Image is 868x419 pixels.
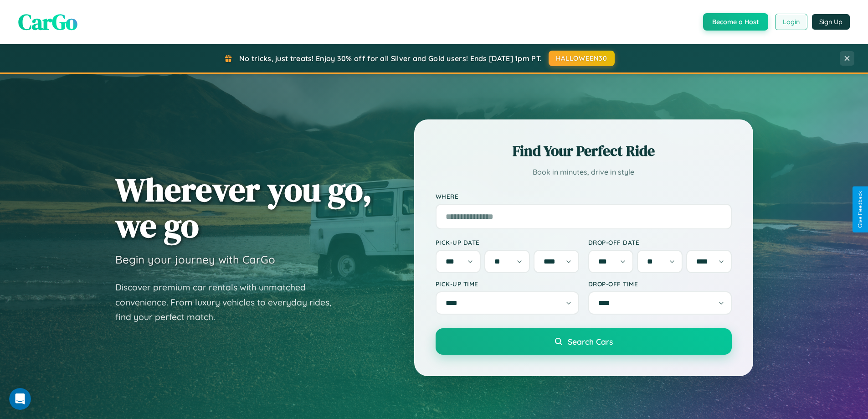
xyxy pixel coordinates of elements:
[436,328,732,355] button: Search Cars
[588,238,732,246] label: Drop-off Date
[436,141,732,161] h2: Find Your Perfect Ride
[588,280,732,288] label: Drop-off Time
[9,388,31,410] iframe: Intercom live chat
[775,14,807,30] button: Login
[115,171,372,243] h1: Wherever you go, we go
[857,191,863,228] div: Give Feedback
[549,51,615,66] button: HALLOWEEN30
[115,280,343,325] p: Discover premium car rentals with unmatched convenience. From luxury vehicles to everyday rides, ...
[436,166,732,179] p: Book in minutes, drive in style
[239,54,542,63] span: No tricks, just treats! Enjoy 30% off for all Silver and Gold users! Ends [DATE] 1pm PT.
[115,253,275,266] h3: Begin your journey with CarGo
[18,7,77,37] span: CarGo
[568,336,613,347] span: Search Cars
[703,13,768,31] button: Become a Host
[436,192,732,200] label: Where
[436,238,579,246] label: Pick-up Date
[436,280,579,288] label: Pick-up Time
[812,14,850,30] button: Sign Up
